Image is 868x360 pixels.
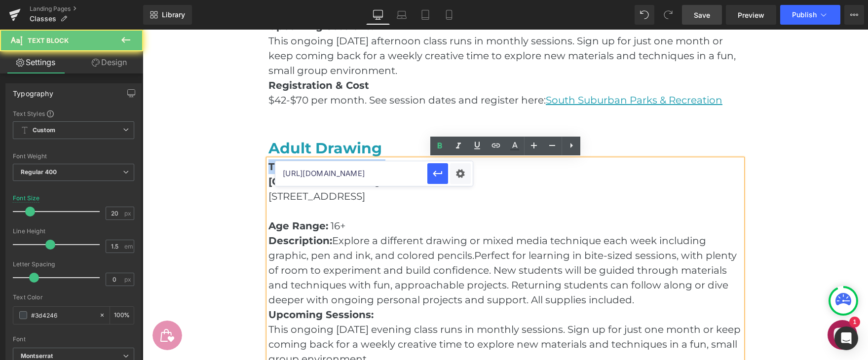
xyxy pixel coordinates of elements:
span: Classes [30,15,56,23]
div: Letter Spacing [13,261,134,268]
b: Custom [33,126,55,135]
span: Library [162,10,185,19]
p: Explore a different drawing or mixed media technique each week including graphic, pen and ink, an... [126,204,600,278]
a: Desktop [366,5,390,25]
span: Description: [126,205,189,217]
p: This ongoing [DATE] evening class runs in monthly sessions. Sign up for just one month or keep co... [126,292,600,337]
a: Laptop [390,5,414,25]
span: px [124,276,133,283]
p: This ongoing [DATE] afternoon class runs in monthly sessions. Sign up for just one month or keep ... [126,4,600,48]
span: Save [694,10,710,20]
span: px [124,210,133,216]
span: em [124,243,133,250]
input: Eg: https://gem-buider.com [275,161,427,186]
input: Color [31,310,94,321]
button: Redo [658,5,678,25]
div: Text Color [13,294,134,301]
span: 16+ [188,190,203,202]
span: Perfect for learning in bite-sized sessions, with plenty of room to experiment and build confiden... [126,220,594,276]
div: Font [13,336,134,343]
span: Text Block [28,36,69,44]
a: Adult Drawing [126,109,239,128]
a: Design [74,51,145,73]
div: Open Intercom Messenger [834,326,858,350]
div: Text Styles [13,109,134,117]
span: Age Range: [126,190,186,202]
span: Publish [792,11,817,19]
a: New Library [143,5,192,25]
div: Font Weight [13,153,134,160]
iframe: Button to open loyalty program pop-up [10,291,39,321]
a: Tablet [414,5,437,25]
inbox-online-store-chat: Shopify online store chat [682,290,717,323]
span: Upcoming Sessions: [126,279,231,291]
div: % [110,307,134,324]
button: Undo [635,5,654,25]
button: Publish [780,5,840,25]
button: More [844,5,864,25]
a: South Suburban Parks & Recreation [403,65,580,76]
p: $42-$70 per month. See session dates and register here [126,63,600,78]
span: : [401,65,403,76]
strong: Thursdays | 6:30-8:30p [126,131,243,143]
div: Line Height [13,228,134,235]
a: Landing Pages [30,5,143,13]
a: Preview [726,5,776,25]
div: Typography [13,84,53,98]
b: Regular 400 [21,168,57,176]
span: Registration & Cost [126,50,226,62]
strong: [GEOGRAPHIC_DATA] [126,146,236,158]
a: Mobile [437,5,461,25]
div: Font Size [13,195,40,202]
p: [STREET_ADDRESS] [126,159,600,174]
span: Preview [738,10,764,20]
